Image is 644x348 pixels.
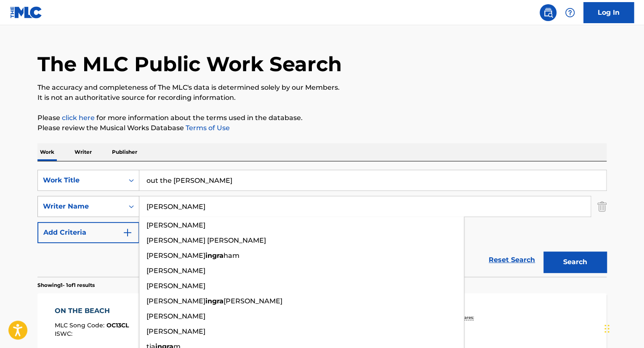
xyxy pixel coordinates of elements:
[146,221,205,229] span: [PERSON_NAME]
[146,267,205,275] span: [PERSON_NAME]
[562,4,578,21] div: Help
[55,306,129,316] div: ON THE BEACH
[55,321,106,329] span: MLC Song Code :
[109,143,140,161] p: Publisher
[37,51,342,77] h1: The MLC Public Work Search
[146,282,205,290] span: [PERSON_NAME]
[122,228,133,238] img: 9d2ae6d4665cec9f34b9.svg
[43,201,119,211] div: Writer Name
[484,251,539,269] a: Reset Search
[37,93,607,103] p: It is not an authoritative source for recording information.
[55,330,75,337] span: ISWC :
[583,2,634,23] a: Log In
[146,312,205,320] span: [PERSON_NAME]
[106,321,129,329] span: OC13CL
[37,123,607,133] p: Please review the Musical Works Database
[37,281,95,289] p: Showing 1 - 1 of 1 results
[184,124,230,132] a: Terms of Use
[62,114,95,122] a: click here
[602,308,644,348] iframe: Chat Widget
[597,196,607,217] img: Delete Criterion
[565,8,575,18] img: help
[37,143,57,161] p: Work
[37,222,139,243] button: Add Criteria
[72,143,94,161] p: Writer
[224,297,282,305] span: [PERSON_NAME]
[604,316,609,341] div: Drag
[543,252,607,273] button: Search
[146,236,266,244] span: [PERSON_NAME] [PERSON_NAME]
[43,175,119,185] div: Work Title
[37,170,607,277] form: Search Form
[543,8,553,18] img: search
[10,6,43,19] img: MLC Logo
[37,113,607,123] p: Please for more information about the terms used in the database.
[205,252,224,260] strong: ingra
[540,4,556,21] a: Public Search
[146,252,205,260] span: [PERSON_NAME]
[205,297,224,305] strong: ingra
[37,83,607,93] p: The accuracy and completeness of The MLC's data is determined solely by our Members.
[146,327,205,335] span: [PERSON_NAME]
[224,252,240,260] span: ham
[146,297,205,305] span: [PERSON_NAME]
